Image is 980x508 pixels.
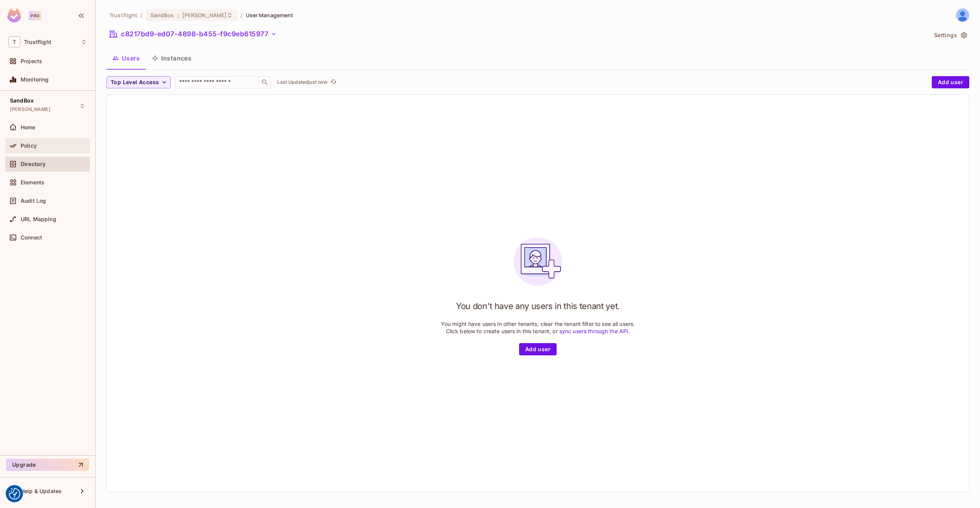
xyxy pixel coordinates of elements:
[10,98,34,104] span: SandBox
[931,29,969,41] button: Settings
[9,488,20,500] img: Revisit consent button
[932,76,969,88] button: Add user
[21,58,42,64] span: Projects
[21,216,56,222] span: URL Mapping
[106,76,171,88] button: Top Level Access
[246,11,294,19] span: User Management
[111,78,159,87] span: Top Level Access
[109,11,137,19] span: the active workspace
[182,11,227,19] span: [PERSON_NAME]
[29,11,41,20] div: Pro
[21,143,37,149] span: Policy
[106,28,280,40] button: c8217bd9-ed07-4898-b455-f9c9eb615977
[106,49,146,68] button: Users
[240,11,242,19] li: /
[21,161,46,167] span: Directory
[559,328,630,334] a: sync users through the API.
[150,11,174,19] span: SandBox
[277,79,327,85] p: Last Updated just now
[519,343,557,355] button: Add user
[24,39,51,45] span: Workspace: Trustflight
[21,77,49,83] span: Monitoring
[10,106,51,112] span: [PERSON_NAME]
[21,488,62,494] span: Help & Updates
[441,320,635,335] p: You might have users in other tenants, clear the tenant filter to see all users. Click below to c...
[330,78,337,86] span: refresh
[177,12,180,18] span: :
[327,78,338,87] span: Click to refresh data
[21,124,36,130] span: Home
[21,198,46,204] span: Audit Log
[7,8,21,23] img: SReyMgAAAABJRU5ErkJggg==
[956,9,969,21] img: James Duncan
[456,300,620,312] h1: You don't have any users in this tenant yet.
[21,179,44,186] span: Elements
[140,11,142,19] li: /
[6,459,89,471] button: Upgrade
[8,36,20,47] span: T
[21,234,42,241] span: Connect
[329,78,338,87] button: refresh
[146,49,198,68] button: Instances
[9,488,20,500] button: Consent Preferences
